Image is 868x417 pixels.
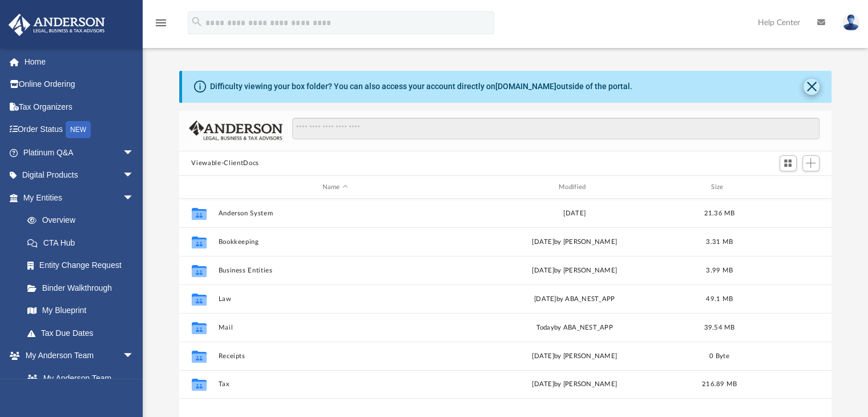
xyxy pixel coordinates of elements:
[696,182,742,193] div: Size
[123,186,146,210] span: arrow_drop_down
[706,239,733,245] span: 3.31 MB
[16,299,146,322] a: My Blueprint
[457,351,691,362] div: [DATE] by [PERSON_NAME]
[457,294,691,304] div: [DATE] by ABA_NEST_APP
[66,121,91,138] div: NEW
[154,16,168,30] i: menu
[16,231,151,254] a: CTA Hub
[292,118,819,139] input: Search files and folders
[8,50,151,73] a: Home
[16,322,151,344] a: Tax Due Dates
[802,155,819,171] button: Add
[804,79,819,95] button: Close
[704,324,734,331] span: 39.54 MB
[8,164,151,187] a: Digital Productsarrow_drop_down
[16,254,151,277] a: Entity Change Request
[184,182,212,193] div: id
[154,22,168,30] a: menu
[495,82,556,91] a: [DOMAIN_NAME]
[8,186,151,209] a: My Entitiesarrow_drop_down
[701,382,736,388] span: 216.89 MB
[8,344,146,367] a: My Anderson Teamarrow_drop_down
[8,95,151,118] a: Tax Organizers
[5,14,108,36] img: Anderson Advisors Platinum Portal
[191,158,259,169] button: Viewable-ClientDocs
[747,182,827,193] div: id
[457,323,691,333] div: by ABA_NEST_APP
[218,267,452,274] button: Business Entities
[218,210,452,217] button: Anderson System
[536,324,554,331] span: today
[706,267,733,274] span: 3.99 MB
[780,155,797,171] button: Switch to Grid View
[16,209,151,232] a: Overview
[457,209,691,219] div: [DATE]
[709,353,729,359] span: 0 Byte
[16,367,140,390] a: My Anderson Team
[8,73,151,96] a: Online Ordering
[8,118,151,142] a: Order StatusNEW
[218,295,452,303] button: Law
[457,380,691,390] div: [DATE] by [PERSON_NAME]
[16,276,151,299] a: Binder Walkthrough
[218,324,452,331] button: Mail
[191,15,203,28] i: search
[704,210,734,216] span: 21.36 MB
[123,344,146,368] span: arrow_drop_down
[218,238,452,246] button: Bookkeeping
[457,266,691,276] div: [DATE] by [PERSON_NAME]
[218,381,452,388] button: Tax
[8,141,151,164] a: Platinum Q&Aarrow_drop_down
[210,81,632,93] div: Difficulty viewing your box folder? You can also access your account directly on outside of the p...
[218,352,452,360] button: Receipts
[457,237,691,247] div: [DATE] by [PERSON_NAME]
[123,141,146,165] span: arrow_drop_down
[123,164,146,187] span: arrow_drop_down
[457,182,692,193] div: Modified
[706,296,733,302] span: 49.1 MB
[842,14,859,31] img: User Pic
[217,182,452,193] div: Name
